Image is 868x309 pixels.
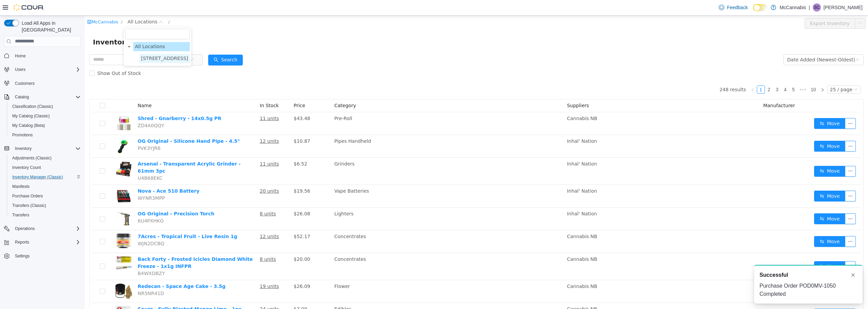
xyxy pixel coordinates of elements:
span: B4WXDBZY [53,255,80,260]
button: My Catalog (Beta) [7,121,83,130]
nav: Complex example [4,48,81,279]
button: Catalog [12,93,32,101]
div: Steven Comeau [813,3,821,12]
div: Notification [759,271,857,279]
button: icon: swapMove [729,246,761,256]
span: Customers [15,81,35,86]
span: Home [15,53,26,59]
span: Inventory Count [12,165,41,170]
img: Arsenal - Transparent Acrylic Grinder - 61mm 3pc hero shot [31,145,47,162]
span: Operations [15,226,35,231]
input: Dark Mode [753,4,767,11]
a: icon: shopMcCannabis [2,4,34,9]
i: icon: left [666,72,670,76]
li: Previous Page [664,70,672,78]
u: 8 units [175,195,191,201]
button: icon: ellipsis [760,246,771,256]
i: icon: down [104,42,108,47]
span: $52.17 [209,218,225,224]
span: My Catalog (Classic) [12,113,50,119]
button: Reports [1,237,83,247]
span: Manifests [12,184,29,189]
a: 2 [680,70,688,78]
td: Concentrates [247,237,479,265]
span: Promotions [12,132,33,138]
div: 25 / page [745,70,768,78]
span: Name [53,87,67,93]
a: 7Acres - Tropical Fruit - Live Resin 1g [53,218,153,224]
span: Adjustments (Classic) [12,155,52,161]
span: Inventory Manager (Classic) [9,173,81,181]
button: Inventory [12,144,34,153]
button: Classification (Classic) [7,102,83,111]
li: 5 [705,70,713,78]
i: icon: right [736,72,740,76]
span: Transfers [9,211,81,219]
img: Sourz - Fully Blasted Mango Lime - 1pc hero shot [31,290,47,307]
button: icon: swapMove [729,293,761,304]
td: Vape Batteries [247,169,479,192]
button: Operations [12,225,38,233]
span: Purchase Orders [9,192,81,200]
a: Nova - Ace 510 Battery [53,173,115,178]
a: 5 [705,70,712,78]
button: icon: ellipsis [760,220,771,231]
span: $43.48 [209,100,225,105]
span: Purchase Orders [12,193,43,199]
span: SC [814,3,820,12]
span: Cannabis NB [482,100,512,105]
button: My Catalog (Classic) [7,111,83,121]
span: ZD4A0QQY [53,107,79,113]
a: Classification (Classic) [9,102,56,111]
span: [STREET_ADDRESS] [56,40,103,45]
p: | [809,3,810,12]
a: Shred - Gnarberry - 14x0.5g PR [53,100,137,105]
a: My Catalog (Beta) [9,121,48,130]
span: In Stock [175,87,194,93]
li: 4 [696,70,705,78]
a: Redecan - Space Age Cake - 3.5g [53,268,141,273]
span: Promotions [9,131,81,139]
span: Inventory Manager (Classic) [12,174,63,180]
a: Home [12,52,28,60]
span: Catalog [15,94,29,100]
span: $7.00 [209,291,222,296]
span: Suppliers [482,87,504,93]
span: Users [15,67,25,72]
span: Inventory Count [9,163,81,172]
span: PVK3YJR6 [53,130,76,135]
span: Inhal' Nation [482,146,512,151]
div: Purchase Order POD0MV-1050 Completed [759,282,857,298]
a: Settings [12,252,32,260]
a: Adjustments (Classic) [9,154,54,162]
img: Shred - Gnarberry - 14x0.5g PR hero shot [31,99,47,116]
div: Date Added (Newest-Oldest) [703,39,770,49]
button: Export Inventory [720,2,770,13]
span: All Locations [43,2,73,10]
span: Inhal' Nation [482,173,512,178]
button: icon: ellipsis [760,270,771,281]
img: Redecan - Space Age Cake - 3.5g hero shot [31,267,47,284]
u: 11 units [175,100,194,105]
p: [PERSON_NAME] [824,3,863,12]
button: Transfers [7,210,83,220]
span: Home [12,52,81,60]
span: Settings [15,253,29,259]
u: 20 units [175,173,194,178]
span: Operations [12,225,81,233]
span: WJN2DCBQ [53,225,80,231]
button: Transfers (Classic) [7,201,83,210]
p: McCannabis [780,3,806,12]
button: Dismiss toast [849,271,857,279]
img: 7Acres - Tropical Fruit - Live Resin 1g hero shot [31,217,47,234]
button: Manifests [7,182,83,191]
a: Customers [12,79,37,88]
button: icon: swapMove [729,198,761,209]
li: 1 [672,70,680,78]
img: OG Original - Precision Torch hero shot [31,195,47,212]
span: Inventory [12,144,81,153]
span: Transfers (Classic) [12,203,46,208]
span: Manifests [9,182,81,191]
